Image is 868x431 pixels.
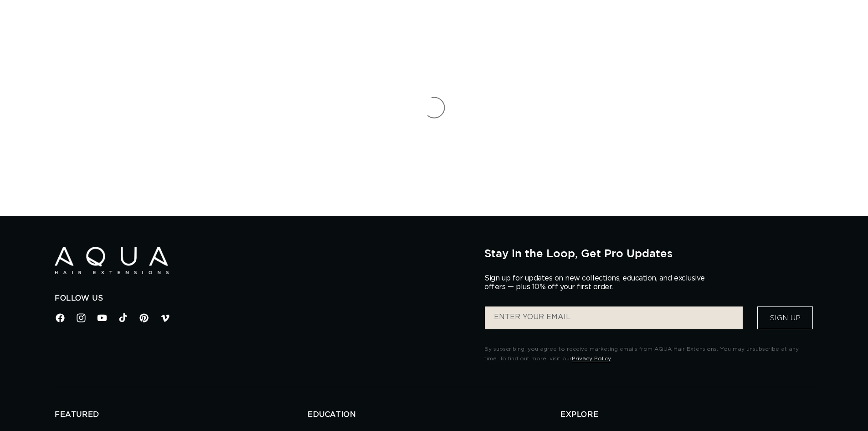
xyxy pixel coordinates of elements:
[484,247,813,260] h2: Stay in the Loop, Get Pro Updates
[484,274,712,291] p: Sign up for updates on new collections, education, and exclusive offers — plus 10% off your first...
[55,410,308,420] h2: FEATURED
[55,247,169,275] img: Aqua Hair Extensions
[484,344,813,364] p: By subscribing, you agree to receive marketing emails from AQUA Hair Extensions. You may unsubscr...
[308,410,560,420] h2: EDUCATION
[485,306,743,329] input: ENTER YOUR EMAIL
[560,410,813,420] h2: EXPLORE
[572,356,611,361] a: Privacy Policy
[55,294,471,303] h2: Follow Us
[757,306,813,329] button: Sign Up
